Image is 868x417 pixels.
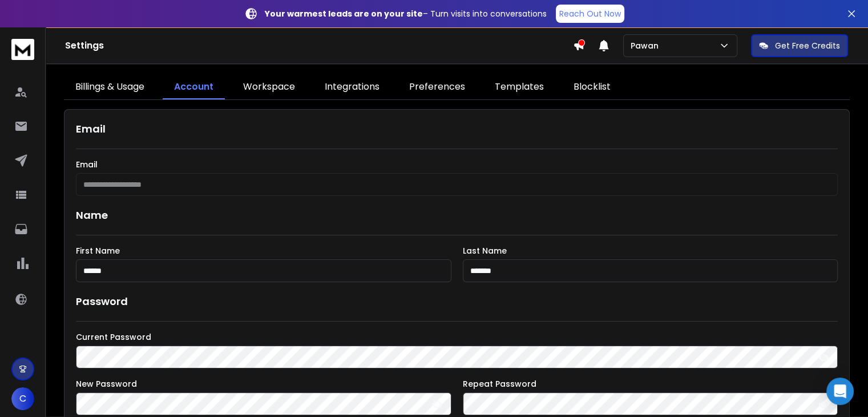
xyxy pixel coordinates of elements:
[463,380,838,388] label: Repeat Password
[76,333,838,341] label: Current Password
[232,75,306,99] a: Workspace
[76,380,451,388] label: New Password
[11,387,34,410] button: C
[64,75,156,99] a: Billings & Usage
[398,75,477,99] a: Preferences
[826,378,854,405] div: Open Intercom Messenger
[631,40,663,51] p: Pawan
[76,207,838,223] h1: Name
[265,8,423,19] strong: Your warmest leads are on your site
[65,39,573,53] h1: Settings
[76,247,451,255] label: First Name
[559,8,621,19] p: Reach Out Now
[775,40,840,51] p: Get Free Credits
[463,247,838,255] label: Last Name
[556,5,624,23] a: Reach Out Now
[76,121,838,137] h1: Email
[313,75,391,99] a: Integrations
[11,39,34,60] img: logo
[483,75,555,99] a: Templates
[76,161,838,169] label: Email
[76,294,128,310] h1: Password
[751,34,848,57] button: Get Free Credits
[562,75,622,99] a: Blocklist
[265,8,547,19] p: – Turn visits into conversations
[163,75,225,99] a: Account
